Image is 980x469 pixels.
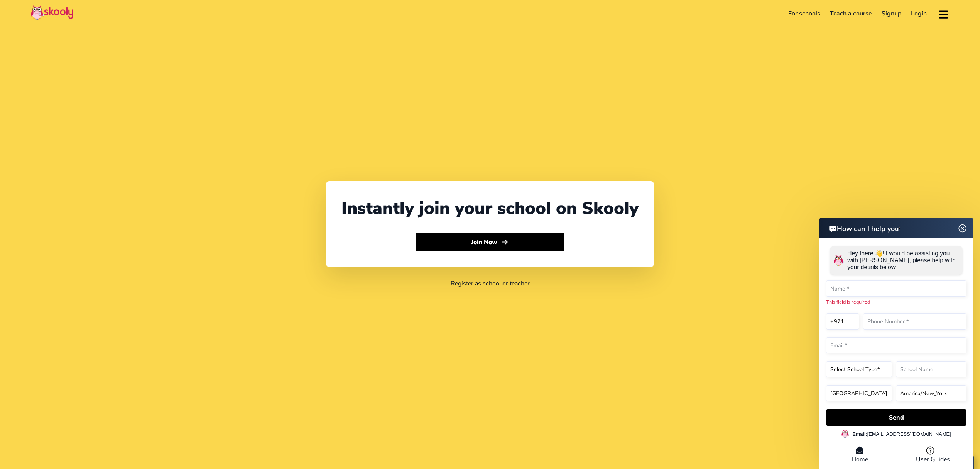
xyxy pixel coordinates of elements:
[31,5,73,20] img: Skooly
[906,7,932,20] a: Login
[825,7,877,20] a: Teach a course
[783,7,825,20] a: For schools
[938,7,949,20] button: menu outline
[877,7,906,20] a: Signup
[341,197,639,220] div: Instantly join your school on Skooly
[416,233,564,252] button: Join Nowarrow forward outline
[501,238,509,246] ion-icon: arrow forward outline
[451,279,530,288] a: Register as school or teacher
